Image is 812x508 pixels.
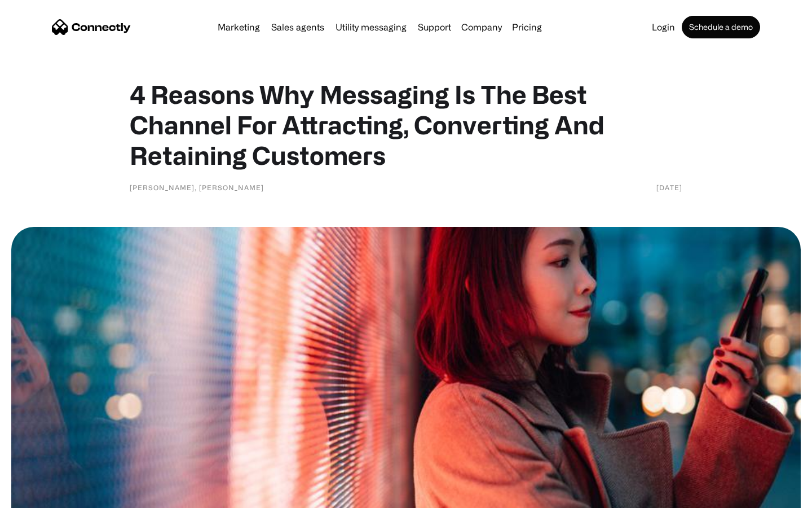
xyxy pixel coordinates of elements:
a: Marketing [213,23,264,32]
div: Company [461,19,502,35]
a: Login [647,23,679,32]
a: Support [413,23,456,32]
aside: Language selected: English [11,488,68,504]
h1: 4 Reasons Why Messaging Is The Best Channel For Attracting, Converting And Retaining Customers [130,79,682,170]
a: Sales agents [267,23,329,32]
a: Pricing [507,23,546,32]
div: Company [458,19,505,35]
a: Schedule a demo [682,16,760,38]
a: Utility messaging [331,23,411,32]
div: [DATE] [656,182,682,193]
a: home [52,19,131,36]
div: [PERSON_NAME], [PERSON_NAME] [130,182,264,193]
ul: Language list [23,488,68,504]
